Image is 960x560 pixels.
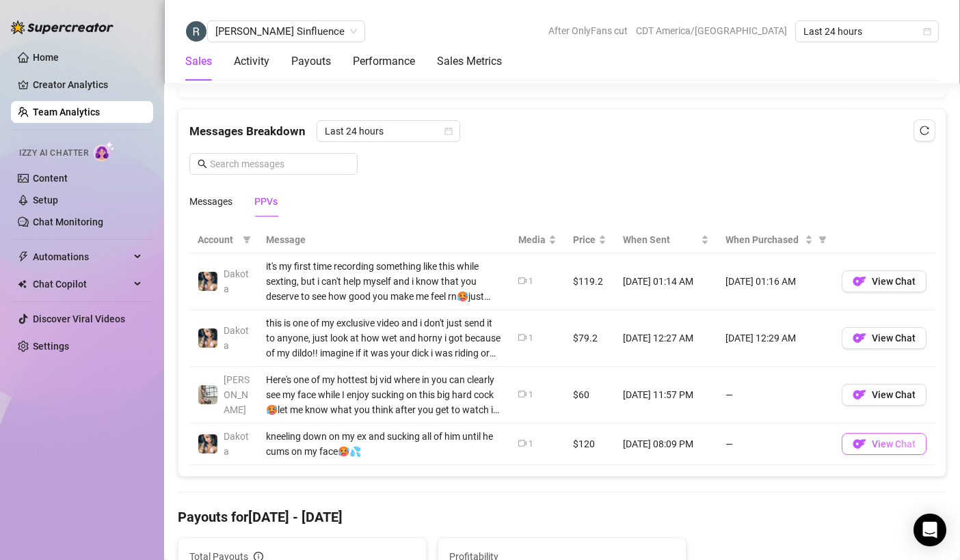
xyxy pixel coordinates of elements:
[842,336,926,347] a: OFView Chat
[186,21,206,42] img: Renz Sinfluence
[717,423,834,465] td: —
[565,310,615,367] td: $79.2
[842,270,926,292] button: OFView Chat
[266,429,502,459] div: kneeling down on my ex and sucking all of him until he cums on my face🥵💦
[717,227,834,253] th: When Purchased
[178,507,946,527] h4: Payouts for [DATE] - [DATE]
[224,268,249,294] span: Dakota
[842,442,926,453] a: OFView Chat
[266,316,502,361] div: this is one of my exclusive video and i don't just send it to anyone, just look at how wet and ho...
[518,439,526,447] span: video-camera
[444,127,453,135] span: calendar
[19,147,88,160] span: Izzy AI Chatter
[243,236,251,244] span: filter
[224,325,249,351] span: Dakota
[518,390,526,398] span: video-camera
[437,53,502,70] div: Sales Metrics
[33,173,68,184] a: Content
[510,227,565,253] th: Media
[198,159,207,169] span: search
[529,332,533,345] div: 1
[266,259,502,304] div: it's my first time recording something like this while sexting, but i can't help myself and i kno...
[842,279,926,290] a: OFView Chat
[872,333,916,344] span: View Chat
[615,423,717,465] td: [DATE] 08:09 PM
[94,141,115,161] img: AI Chatter
[215,21,357,42] span: Renz Sinfluence
[623,232,698,247] span: When Sent
[872,389,916,400] span: View Chat
[11,20,114,34] img: logo-BBDzfeDw.svg
[842,433,926,455] button: OFView Chat
[224,431,249,457] span: Dakota
[548,20,628,41] span: After OnlyFans cut
[18,279,27,289] img: Chat Copilot
[254,194,278,209] div: PPVs
[842,384,926,406] button: OFView Chat
[818,236,827,244] span: filter
[198,328,217,348] img: Dakota
[33,341,69,352] a: Settings
[529,438,533,451] div: 1
[33,195,58,206] a: Setup
[565,227,615,253] th: Price
[573,232,596,247] span: Price
[353,53,415,70] div: Performance
[853,388,866,402] img: OF
[224,374,250,415] span: [PERSON_NAME]
[198,385,217,404] img: Erika
[33,216,103,227] a: Chat Monitoring
[565,367,615,423] td: $60
[33,107,100,117] a: Team Analytics
[185,53,212,70] div: Sales
[258,227,510,253] th: Message
[717,253,834,310] td: [DATE] 01:16 AM
[914,514,946,546] div: Open Intercom Messenger
[803,21,931,42] span: Last 24 hours
[615,227,717,253] th: When Sent
[240,229,254,250] span: filter
[529,389,533,402] div: 1
[518,277,526,285] span: video-camera
[615,367,717,423] td: [DATE] 11:57 PM
[615,310,717,367] td: [DATE] 12:27 AM
[920,126,929,135] span: reload
[291,53,331,70] div: Payouts
[725,232,802,247] span: When Purchased
[33,74,142,96] a: Creator Analytics
[189,194,232,209] div: Messages
[198,434,217,453] img: Dakota
[529,275,533,288] div: 1
[872,438,916,449] span: View Chat
[923,27,931,36] span: calendar
[33,52,59,63] a: Home
[842,393,926,404] a: OFView Chat
[872,276,916,287] span: View Chat
[565,423,615,465] td: $120
[615,253,717,310] td: [DATE] 01:14 AM
[565,253,615,310] td: $119.2
[717,367,834,423] td: —
[210,156,349,171] input: Search messages
[816,229,829,250] span: filter
[636,20,787,41] span: CDT America/[GEOGRAPHIC_DATA]
[198,272,217,291] img: Dakota
[518,333,526,341] span: video-camera
[266,372,502,417] div: Here's one of my hottest bj vid where in you can clearly see my face while I enjoy sucking on thi...
[842,327,926,349] button: OFView Chat
[33,313,125,324] a: Discover Viral Videos
[853,437,866,451] img: OF
[325,121,452,141] span: Last 24 hours
[189,120,935,142] div: Messages Breakdown
[18,251,29,262] span: thunderbolt
[33,246,130,268] span: Automations
[853,331,866,345] img: OF
[853,275,866,288] img: OF
[717,310,834,367] td: [DATE] 12:29 AM
[33,273,130,295] span: Chat Copilot
[198,232,237,247] span: Account
[234,53,269,70] div: Activity
[518,232,546,247] span: Media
